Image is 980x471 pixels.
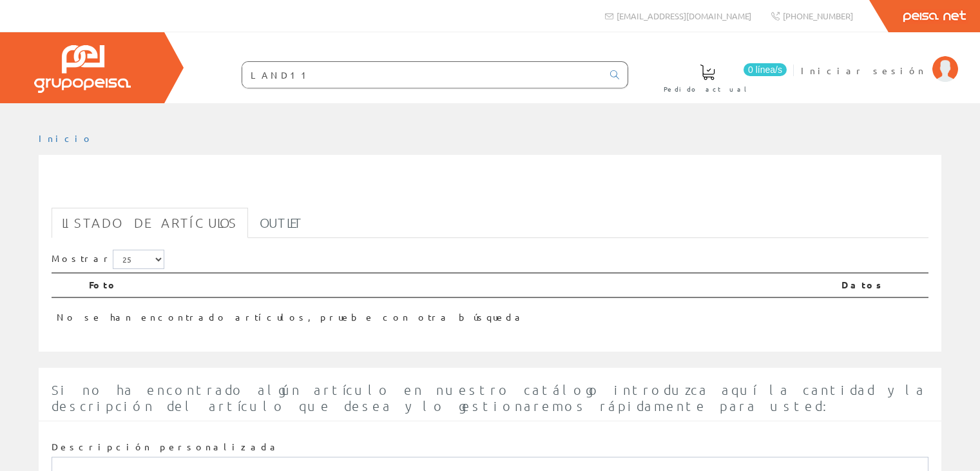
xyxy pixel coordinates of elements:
span: [EMAIL_ADDRESS][DOMAIN_NAME] [617,10,751,21]
select: Mostrar [113,250,164,269]
label: Descripción personalizada [52,441,280,454]
th: Datos [836,273,928,297]
a: Inicio [39,132,93,144]
img: Grupo Peisa [34,45,131,93]
span: 0 línea/s [744,63,787,76]
td: No se han encontrado artículos, pruebe con otra búsqueda [52,297,836,329]
span: Iniciar sesión [801,64,926,77]
h1: LAND11 [52,175,928,201]
a: Listado de artículos [52,208,248,238]
th: Foto [84,273,836,297]
a: Iniciar sesión [801,54,958,66]
input: Buscar ... [242,62,602,88]
label: Mostrar [52,250,164,269]
span: Pedido actual [664,83,751,95]
span: Si no ha encontrado algún artículo en nuestro catálogo introduzca aquí la cantidad y la descripci... [52,382,926,414]
span: [PHONE_NUMBER] [783,10,853,21]
a: Outlet [249,208,313,238]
